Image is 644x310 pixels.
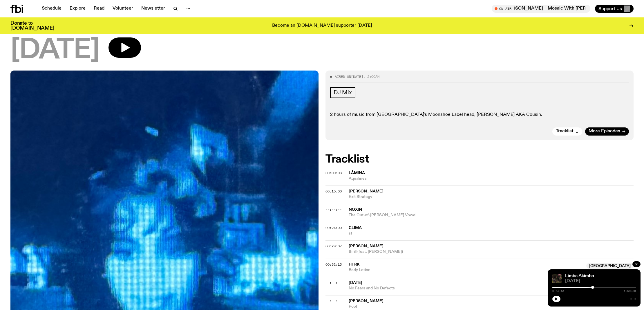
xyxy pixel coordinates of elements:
span: Clima [349,226,362,230]
span: Support Us [598,6,622,11]
a: Limbs Akimbo [565,274,594,278]
img: Jackson sits at an outdoor table, legs crossed and gazing at a black and brown dog also sitting a... [552,274,562,283]
span: --:--:-- [325,280,342,285]
a: DJ Mix [330,87,355,98]
p: Become an [DOMAIN_NAME] supporter [DATE] [272,23,372,28]
span: DJ Mix [334,89,352,96]
span: [DATE] [565,279,636,283]
h2: Tracklist [325,154,634,165]
span: [DATE] [10,37,99,64]
span: [PERSON_NAME] [349,189,383,193]
button: Support Us [595,5,634,13]
span: [DATE] [351,74,363,79]
button: 00:29:07 [325,245,342,248]
span: 00:29:07 [325,244,342,248]
span: Tune in live [498,6,587,11]
button: 00:32:13 [325,263,342,266]
p: 2 hours of music from [GEOGRAPHIC_DATA]'s Moonshoe Label head, [PERSON_NAME] AKA Cousin. [330,112,629,118]
span: HTRK [349,262,359,266]
span: Lâmina [349,171,365,175]
button: Tracklist [552,127,582,136]
span: [GEOGRAPHIC_DATA] [586,263,634,269]
span: 00:15:00 [325,189,342,194]
button: On AirMosaic With [PERSON_NAME] and [PERSON_NAME]Mosaic With [PERSON_NAME] and [PERSON_NAME] [492,5,590,13]
span: [PERSON_NAME] [349,244,383,248]
span: Tracklist [556,129,574,134]
span: --:--:-- [325,299,342,303]
span: --:--:-- [325,207,342,212]
span: Noxin [349,208,362,212]
span: Aqualines [349,176,634,181]
span: 1:59:58 [624,290,636,293]
a: More Episodes [585,127,629,136]
span: st [349,231,634,236]
span: Body Lotion [349,267,583,273]
button: 00:00:03 [325,172,342,175]
span: 0:57:51 [552,290,565,293]
span: Pool [349,304,634,309]
span: [PERSON_NAME] [349,299,383,303]
a: Read [90,5,108,13]
span: 00:32:13 [325,262,342,267]
span: Aired on [335,74,351,79]
span: Exit Strategy [349,194,634,200]
span: , 2:00am [363,74,379,79]
span: [DATE] [349,281,362,285]
button: 00:24:00 [325,226,342,230]
span: 00:00:03 [325,171,342,175]
h1: Limbs Akimbo˚₊‧[PERSON_NAME]‧₊˚ [10,9,634,35]
h3: Donate to [DOMAIN_NAME] [10,21,54,31]
a: Explore [66,5,89,13]
span: 00:24:00 [325,226,342,230]
span: thrill (feat. [PERSON_NAME]) [349,249,634,255]
span: More Episodes [589,129,620,134]
span: The Out-of-[PERSON_NAME] Vowel [349,212,634,218]
span: No Fears and No Defects [349,286,634,291]
a: Schedule [38,5,65,13]
a: Newsletter [138,5,169,13]
button: 00:15:00 [325,190,342,193]
a: Volunteer [109,5,137,13]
